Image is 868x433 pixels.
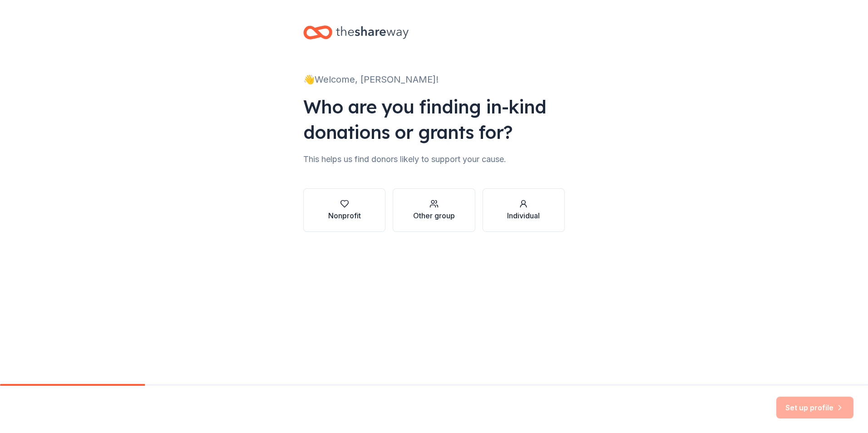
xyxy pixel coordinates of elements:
[303,94,565,145] div: Who are you finding in-kind donations or grants for?
[303,188,385,232] button: Nonprofit
[303,152,565,167] div: This helps us find donors likely to support your cause.
[393,188,475,232] button: Other group
[483,188,565,232] button: Individual
[413,210,455,221] div: Other group
[507,210,540,221] div: Individual
[303,72,565,87] div: 👋 Welcome, [PERSON_NAME]!
[328,210,361,221] div: Nonprofit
